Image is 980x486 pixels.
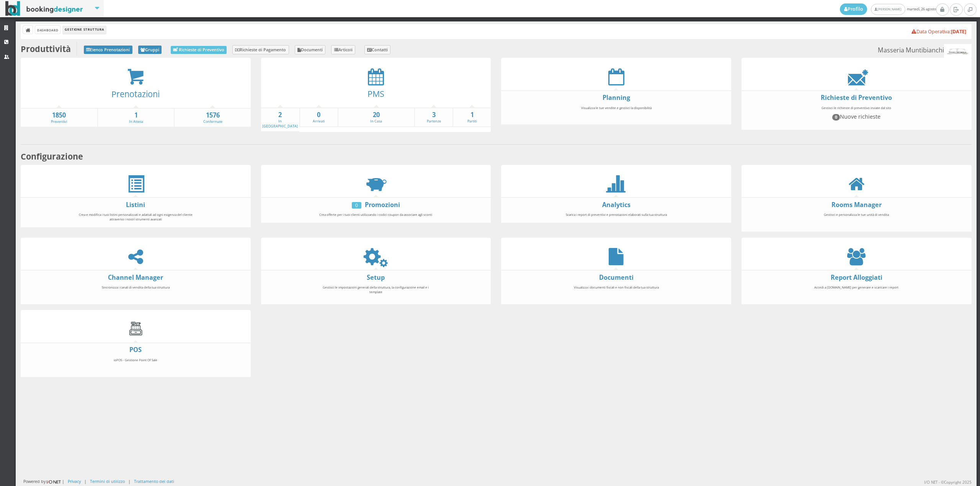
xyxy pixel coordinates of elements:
strong: 1850 [21,111,97,120]
a: Contatti [364,45,391,54]
div: Powered by | [23,478,64,485]
div: Gestisci e personalizza le tue unità di vendita [794,209,918,229]
div: Accedi a [DOMAIN_NAME] per generare e scaricare i report [794,282,918,302]
img: cash-register.gif [127,320,144,338]
a: Privacy [68,478,81,484]
a: Report Alloggiati [831,273,882,282]
a: 1850Preventivi [21,111,97,124]
img: 56db488bc92111ef969d06d5a9c234c7.png [944,44,971,58]
a: 1Partiti [453,111,491,124]
div: Scarica i report di preventivi e prenotazioni elaborati sulla tua struttura [554,209,678,220]
a: Rooms Manager [831,201,882,209]
a: Channel Manager [108,273,163,282]
a: Listini [126,201,145,209]
a: Analytics [602,201,630,209]
a: PMS [367,88,384,99]
a: Documenti [599,273,634,282]
b: Configurazione [21,151,83,162]
a: Prenotazioni [111,88,160,99]
strong: 1576 [175,111,250,120]
strong: 2 [261,111,299,119]
a: Data Operativa:[DATE] [911,28,966,35]
a: 3Partenze [415,111,452,124]
img: ionet_small_logo.png [46,479,62,485]
div: | [84,478,87,484]
span: martedì, 26 agosto [840,3,936,15]
a: POS [129,346,142,354]
span: 0 [832,114,840,120]
div: Visualizza le tue vendite e gestisci la disponibilità [554,102,678,122]
a: Promozioni [365,201,400,209]
strong: 1 [453,111,491,119]
a: Elenco Prenotazioni [84,46,132,54]
a: Richieste di Preventivo [171,46,227,54]
a: [PERSON_NAME] [871,4,905,15]
a: 2In [GEOGRAPHIC_DATA] [261,111,299,129]
a: 1576Confermate [175,111,250,124]
a: Richieste di Pagamento [232,45,289,54]
a: Trattamento dei dati [134,478,174,484]
a: Documenti [295,45,326,54]
strong: 20 [338,111,414,119]
a: Setup [367,273,385,282]
div: Sincronizza i canali di vendita della tua struttura [73,282,198,302]
a: Gruppi [138,46,162,54]
small: Masseria Muntibianchi [878,44,971,58]
strong: 3 [415,111,452,119]
div: | [128,478,131,484]
li: Gestione Struttura [63,26,106,34]
strong: 0 [300,111,338,119]
a: 20In Casa [338,111,414,124]
b: [DATE] [951,28,966,35]
div: Gestisci le impostazioni generali della struttura, la configurazione email e i template [314,282,438,302]
strong: 1 [98,111,174,120]
a: Profilo [840,3,867,15]
a: Planning [603,93,630,102]
a: 1In Attesa [98,111,174,124]
div: 0 [352,202,361,209]
a: Termini di utilizzo [90,478,125,484]
img: BookingDesigner.com [5,1,83,16]
div: Gestisci le richieste di preventivo inviate dal sito [794,102,918,127]
div: Visualizza i documenti fiscali e non fiscali della tua struttura [554,282,678,302]
b: Produttività [21,43,71,54]
a: Articoli [331,45,355,54]
a: Richieste di Preventivo [821,93,892,102]
div: Crea offerte per i tuoi clienti utilizzando i codici coupon da associare agli sconti [314,209,438,220]
div: Crea e modifica i tuoi listini personalizzati e adattali ad ogni esigenza del cliente attraverso ... [73,209,198,225]
a: 0Arrivati [300,111,338,124]
h4: Nuove richieste [798,113,915,120]
a: Dashboard [35,26,60,34]
div: ioPOS - Gestione Point Of Sale [73,354,198,375]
